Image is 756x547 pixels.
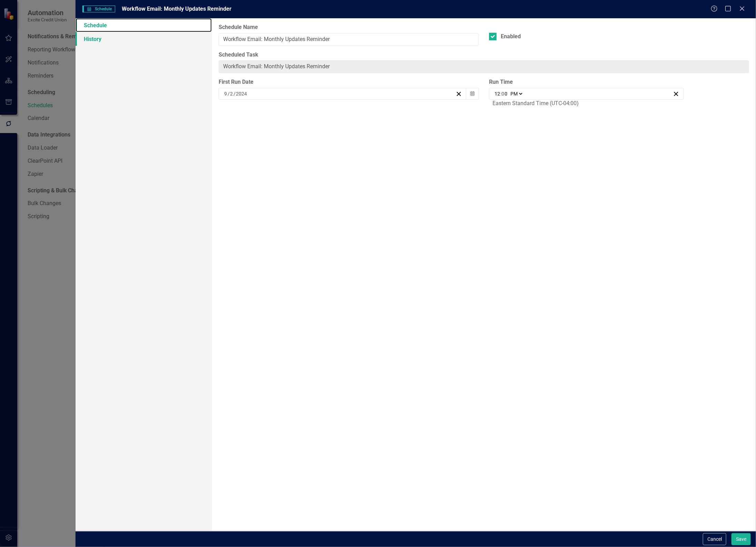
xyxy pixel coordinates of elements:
[233,91,236,97] span: /
[219,78,479,86] div: First Run Date
[228,91,230,97] span: /
[703,533,726,545] button: Cancel
[489,78,684,86] label: Run Time
[501,90,508,97] input: --
[219,51,749,59] label: Scheduled Task
[494,90,500,97] input: --
[219,33,479,46] input: Schedule Name
[76,18,212,32] a: Schedule
[500,91,501,97] span: :
[122,6,232,12] span: Workflow Email: Monthly Updates Reminder
[732,533,751,545] button: Save
[219,23,479,31] label: Schedule Name
[501,33,521,41] div: Enabled
[493,100,579,108] div: Eastern Standard Time (UTC-04:00)
[82,6,115,12] span: Schedule
[76,32,212,46] a: History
